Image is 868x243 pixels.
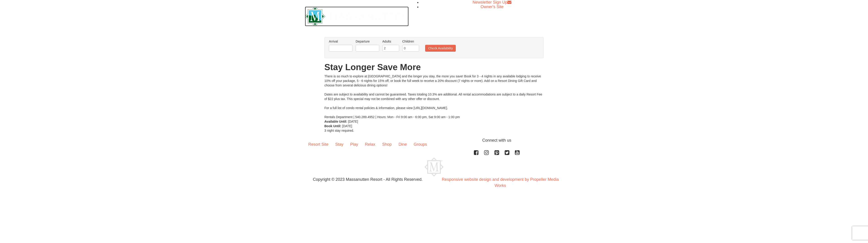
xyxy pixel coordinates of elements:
[324,129,354,132] span: 3 night stay required.
[305,137,563,143] p: Connect with us
[324,63,544,72] h1: Stay Longer Save More
[362,137,379,151] a: Relax
[332,137,347,151] a: Stay
[379,137,395,151] a: Shop
[301,176,434,183] p: Copyright © 2023 Massanutten Resort - All Rights Reserved.
[305,10,409,21] a: Massanutten Resort
[382,39,399,44] label: Adults
[481,5,504,9] a: Owner's Site
[324,124,341,128] strong: Book Until:
[324,120,347,123] strong: Available Until:
[324,74,544,119] div: There is so much to explore at [GEOGRAPHIC_DATA] and the longer you stay, the more you save! Book...
[402,39,419,44] label: Children
[442,177,559,188] a: Responsive website design and development by Propeller Media Works
[348,120,358,123] span: [DATE]
[395,137,410,151] a: Dine
[342,124,352,128] span: [DATE]
[347,137,362,151] a: Play
[305,7,409,26] img: Massanutten Resort Logo
[424,157,444,176] img: Massanutten Resort Logo
[425,45,456,52] button: Check Availability
[410,137,430,151] a: Groups
[305,137,332,151] a: Resort Site
[329,39,352,44] label: Arrival
[356,39,379,44] label: Departure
